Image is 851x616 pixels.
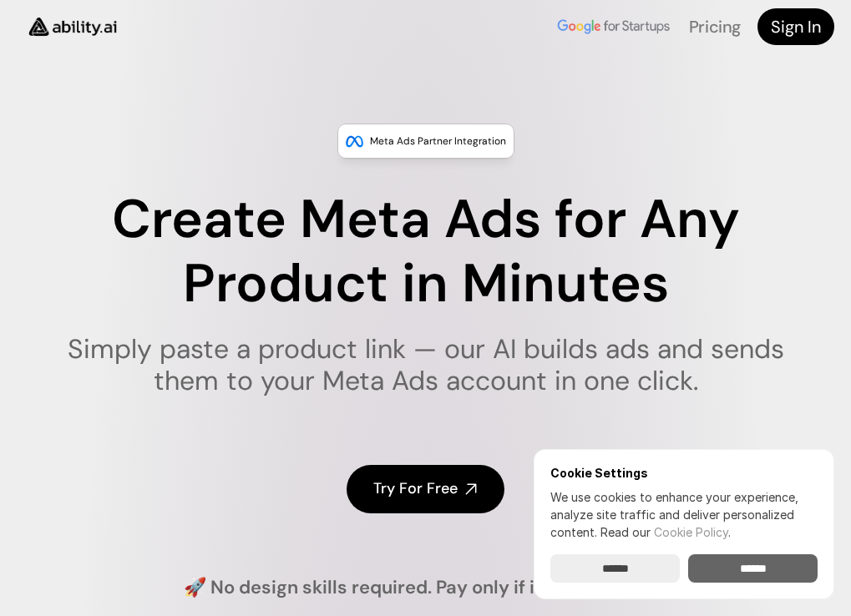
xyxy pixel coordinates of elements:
[600,525,731,539] span: Read our .
[550,488,818,541] p: We use cookies to enhance your experience, analyze site traffic and deliver personalized content.
[654,525,728,539] a: Cookie Policy
[370,133,506,149] p: Meta Ads Partner Integration
[689,16,741,38] a: Pricing
[373,478,458,499] h4: Try For Free
[757,8,834,45] a: Sign In
[771,15,821,38] h4: Sign In
[53,333,798,397] h1: Simply paste a product link — our AI builds ads and sends them to your Meta Ads account in one cl...
[184,575,668,601] h4: 🚀 No design skills required. Pay only if it works for you.
[550,466,818,480] h6: Cookie Settings
[53,188,798,316] h1: Create Meta Ads for Any Product in Minutes
[347,465,504,512] a: Try For Free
